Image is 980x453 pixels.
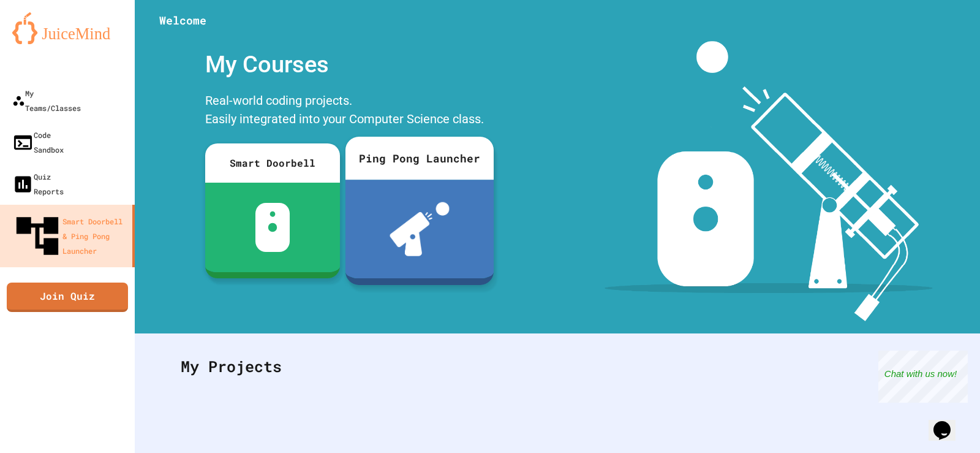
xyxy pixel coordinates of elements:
[255,203,290,252] img: sdb-white.svg
[168,343,946,390] div: My Projects
[199,88,493,134] div: Real-world coding projects. Easily integrated into your Computer Science class.
[12,211,127,261] div: Smart Doorbell & Ping Pong Launcher
[12,86,81,115] div: My Teams/Classes
[878,351,968,403] iframe: chat widget
[205,143,340,183] div: Smart Doorbell
[12,128,64,157] div: Code Sandbox
[929,404,968,441] iframe: chat widget
[199,41,493,88] div: My Courses
[12,12,123,44] img: logo-orange.svg
[7,283,128,312] a: Join Quiz
[605,41,933,321] img: banner-image-my-projects.png
[390,202,450,256] img: ppl-with-ball.png
[345,137,494,180] div: Ping Pong Launcher
[12,169,64,199] div: Quiz Reports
